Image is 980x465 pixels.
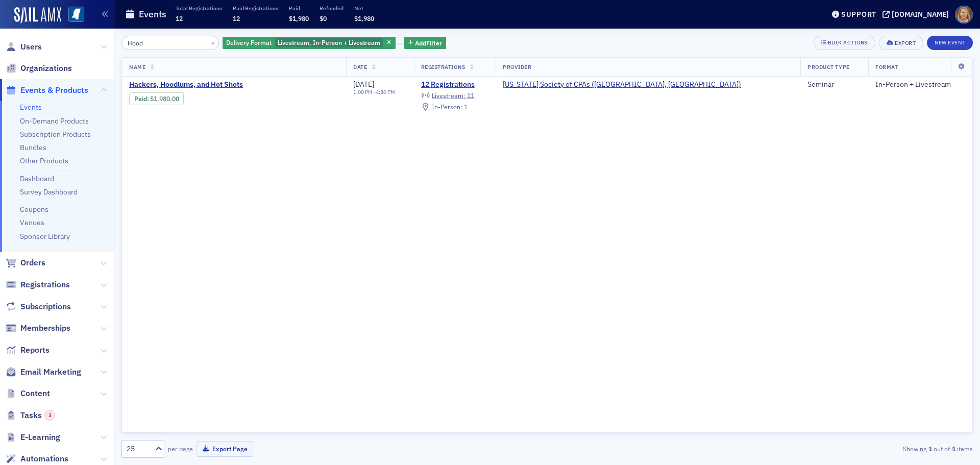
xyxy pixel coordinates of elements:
div: 25 [127,444,149,454]
a: Bundles [20,143,46,152]
span: Subscriptions [20,301,71,312]
img: SailAMX [68,7,84,22]
button: × [208,38,217,47]
time: 4:30 PM [376,88,395,95]
span: : [134,95,150,103]
a: Hackers, Hoodlums, and Hot Shots [129,80,301,89]
img: SailAMX [14,7,61,23]
span: Mississippi Society of CPAs (Ridgeland, MS) [503,80,741,89]
a: Memberships [6,323,70,334]
span: Add Filter [415,38,442,47]
p: Paid [289,5,309,12]
span: Registrations [20,279,70,290]
h1: Events [139,8,166,20]
a: Subscriptions [6,301,71,312]
div: [DOMAIN_NAME] [892,10,949,19]
a: Users [6,41,42,53]
a: Tasks3 [6,410,55,421]
button: Export [879,36,923,50]
span: Organizations [20,63,72,74]
span: $1,980 [354,14,374,22]
p: Total Registrations [176,5,222,12]
div: – [353,89,395,95]
button: [DOMAIN_NAME] [883,11,952,18]
span: E-Learning [20,432,60,443]
div: Support [841,10,876,19]
span: Profile [955,6,973,23]
button: Bulk Actions [814,36,875,50]
p: Paid Registrations [233,5,278,12]
a: Venues [20,218,44,227]
a: New Event [927,37,973,46]
span: In-Person : [432,103,462,111]
span: Livestream : [432,91,465,100]
a: Content [6,388,50,399]
a: Registrations [6,279,70,290]
a: On-Demand Products [20,116,89,126]
span: Reports [20,345,50,356]
span: Events & Products [20,85,88,96]
div: Showing out of items [696,444,973,453]
span: $1,980 [289,14,309,22]
label: per page [168,444,193,453]
a: Orders [6,257,45,268]
a: Coupons [20,205,48,214]
button: AddFilter [404,37,446,50]
div: 3 [44,410,55,421]
div: Export [895,40,916,46]
span: Memberships [20,323,70,334]
a: Livestream: 11 [421,92,474,100]
input: Search… [121,36,219,50]
a: Organizations [6,63,72,74]
div: In-Person + Livestream [875,80,965,89]
span: Provider [503,63,531,70]
span: Tasks [20,410,55,421]
span: 12 [233,14,240,22]
span: Date [353,63,367,70]
span: Orders [20,257,45,268]
a: Dashboard [20,174,54,183]
span: Livestream, In-Person + Livestream [278,38,380,46]
span: Product Type [807,63,849,70]
a: [US_STATE] Society of CPAs ([GEOGRAPHIC_DATA], [GEOGRAPHIC_DATA]) [503,80,741,89]
strong: 1 [926,444,934,453]
a: Reports [6,345,50,356]
p: Refunded [320,5,344,12]
time: 1:00 PM [353,88,373,95]
a: E-Learning [6,432,60,443]
span: Registrations [421,63,465,70]
span: Automations [20,453,68,464]
span: Content [20,388,50,399]
a: Email Marketing [6,366,81,378]
button: New Event [927,36,973,50]
span: Format [875,63,898,70]
span: Email Marketing [20,366,81,378]
span: Name [129,63,145,70]
a: View Homepage [61,7,84,24]
span: 12 [176,14,183,22]
a: Sponsor Library [20,232,70,241]
div: Livestream, In-Person + Livestream [223,37,396,50]
a: Events [20,103,42,112]
strong: 1 [950,444,957,453]
span: $0 [320,14,327,22]
a: Events & Products [6,85,88,96]
span: Delivery Format [226,38,272,46]
span: 11 [467,91,474,100]
p: Net [354,5,374,12]
button: Export Page [197,441,253,457]
a: Subscription Products [20,130,91,139]
a: Paid [134,95,147,103]
a: In-Person: 1 [421,103,468,111]
span: 1 [464,103,468,111]
a: Automations [6,453,68,464]
div: Bulk Actions [828,40,868,45]
a: 12 Registrations [421,80,488,89]
span: [DATE] [353,80,374,89]
a: Survey Dashboard [20,187,78,197]
div: Paid: 14 - $198000 [129,92,184,105]
span: Users [20,41,42,53]
a: Other Products [20,156,68,165]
